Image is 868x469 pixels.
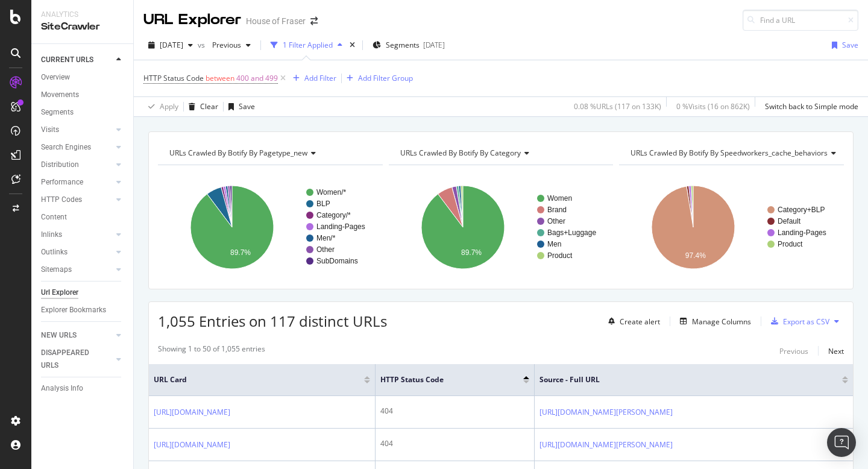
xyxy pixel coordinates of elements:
div: Export as CSV [783,316,829,327]
text: Product [778,240,803,248]
a: Explorer Bookmarks [41,304,125,316]
button: Clear [184,97,218,116]
div: times [347,39,357,51]
div: 1 Filter Applied [283,40,333,50]
div: HTTP Codes [41,194,82,206]
a: [URL][DOMAIN_NAME] [154,439,230,451]
div: Apply [160,101,178,112]
div: Sitemaps [41,263,72,276]
button: Next [828,344,844,358]
a: CURRENT URLS [41,54,113,66]
span: Previous [207,40,241,50]
a: HTTP Codes [41,194,113,206]
text: Landing-Pages [778,228,826,237]
text: Other [547,217,565,225]
h4: URLs Crawled By Botify By category [398,143,603,163]
text: Default [778,217,801,225]
a: Outlinks [41,246,113,259]
text: SubDomains [316,257,358,265]
button: Add Filter [288,71,336,86]
text: 97.4% [685,251,706,260]
button: Create alert [603,312,660,331]
div: Manage Columns [692,316,751,327]
span: Source - Full URL [539,374,824,385]
a: [URL][DOMAIN_NAME][PERSON_NAME] [539,406,673,418]
text: Brand [547,206,567,214]
a: Overview [41,71,125,84]
span: between [206,73,234,83]
a: Content [41,211,125,224]
a: [URL][DOMAIN_NAME][PERSON_NAME] [539,439,673,451]
div: URL Explorer [143,10,241,30]
div: Content [41,211,67,224]
a: Performance [41,176,113,189]
text: Category+BLP [778,206,825,214]
div: Clear [200,101,218,112]
div: Save [239,101,255,112]
button: 1 Filter Applied [266,36,347,55]
button: Save [827,36,858,55]
svg: A chart. [158,175,383,280]
a: Visits [41,124,113,136]
text: Product [547,251,573,260]
button: Segments[DATE] [368,36,450,55]
a: Movements [41,89,125,101]
div: Outlinks [41,246,68,259]
a: Inlinks [41,228,113,241]
text: Men [547,240,561,248]
h4: URLs Crawled By Botify By speedworkers_cache_behaviors [628,143,846,163]
svg: A chart. [389,175,614,280]
div: Movements [41,89,79,101]
button: Save [224,97,255,116]
button: Export as CSV [766,312,829,331]
text: Landing-Pages [316,222,365,231]
button: Manage Columns [675,314,751,329]
div: NEW URLS [41,329,77,342]
text: Other [316,245,335,254]
div: Inlinks [41,228,62,241]
a: Segments [41,106,125,119]
span: HTTP Status Code [380,374,505,385]
div: Search Engines [41,141,91,154]
span: URLs Crawled By Botify By pagetype_new [169,148,307,158]
div: 404 [380,406,529,417]
div: Previous [779,346,808,356]
div: 0 % Visits ( 16 on 862K ) [676,101,750,112]
button: Apply [143,97,178,116]
div: Analytics [41,10,124,20]
text: 89.7% [230,248,251,257]
span: URL Card [154,374,361,385]
span: 1,055 Entries on 117 distinct URLs [158,311,387,331]
text: Women/* [316,188,346,197]
div: Create alert [620,316,660,327]
a: Url Explorer [41,286,125,299]
div: Add Filter [304,73,336,83]
div: Switch back to Simple mode [765,101,858,112]
div: Explorer Bookmarks [41,304,106,316]
span: Segments [386,40,420,50]
a: [URL][DOMAIN_NAME] [154,406,230,418]
div: Next [828,346,844,356]
span: vs [198,40,207,50]
svg: A chart. [619,175,844,280]
div: SiteCrawler [41,20,124,34]
span: URLs Crawled By Botify By category [400,148,521,158]
div: DISAPPEARED URLS [41,347,102,372]
div: Distribution [41,159,79,171]
div: Overview [41,71,70,84]
div: 404 [380,438,529,449]
div: CURRENT URLS [41,54,93,66]
div: Url Explorer [41,286,78,299]
button: [DATE] [143,36,198,55]
a: Distribution [41,159,113,171]
div: Visits [41,124,59,136]
button: Switch back to Simple mode [760,97,858,116]
button: Previous [207,36,256,55]
a: DISAPPEARED URLS [41,347,113,372]
span: 400 and 499 [236,70,278,87]
span: HTTP Status Code [143,73,204,83]
div: arrow-right-arrow-left [310,17,318,25]
button: Add Filter Group [342,71,413,86]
